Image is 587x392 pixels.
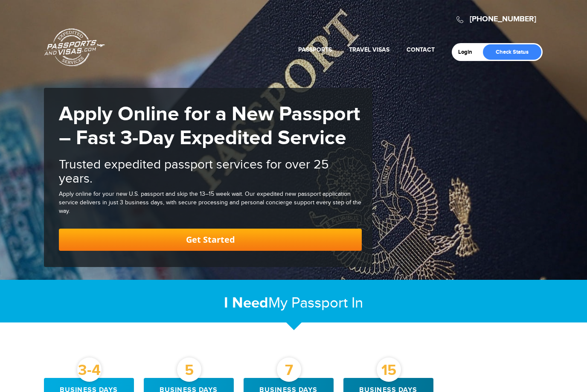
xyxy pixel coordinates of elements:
a: Check Status [483,44,541,60]
span: Passport In [291,294,363,312]
h2: My [44,294,543,312]
a: [PHONE_NUMBER] [470,15,536,24]
div: 7 [277,357,301,382]
a: Get Started [59,229,362,251]
a: Contact [407,46,435,53]
a: Login [458,49,478,55]
strong: I Need [224,294,268,312]
strong: Apply Online for a New Passport – Fast 3-Day Expedited Service [59,102,360,151]
div: 15 [377,357,401,382]
h2: Trusted expedited passport services for over 25 years. [59,158,362,186]
a: Travel Visas [349,46,389,53]
div: 5 [177,357,201,382]
div: Apply online for your new U.S. passport and skip the 13–15 week wait. Our expedited new passport ... [59,190,362,216]
a: Passports & [DOMAIN_NAME] [44,28,105,67]
a: Passports [298,46,332,53]
div: 3-4 [77,357,102,382]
